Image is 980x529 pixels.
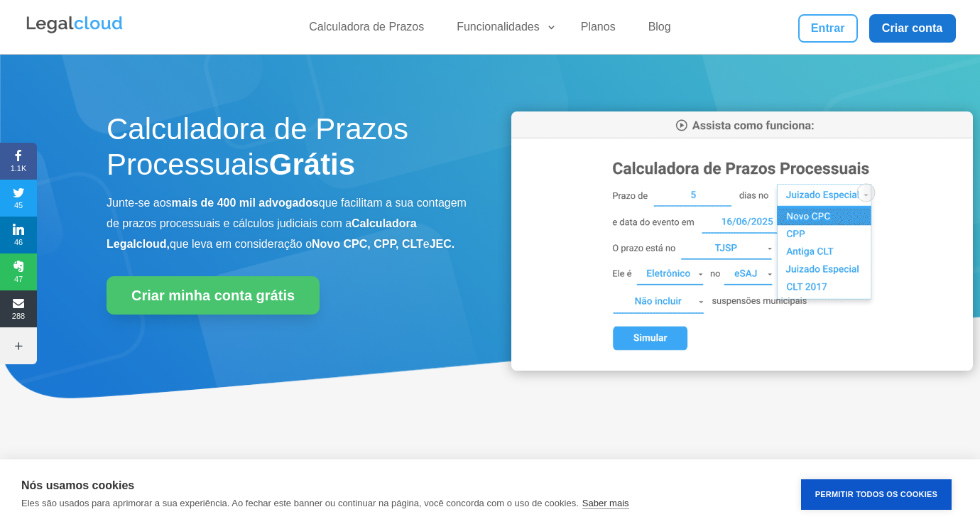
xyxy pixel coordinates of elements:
[448,20,557,40] a: Funcionalidades
[25,14,124,36] img: Legalcloud Logo
[25,26,124,38] a: Logo da Legalcloud
[21,479,134,491] strong: Nós usamos cookies
[107,276,320,315] a: Criar minha conta grátis
[511,111,973,371] img: Calculadora de Prazos Processuais da Legalcloud
[300,20,432,40] a: Calculadora de Prazos
[640,20,680,40] a: Blog
[572,20,624,40] a: Planos
[21,498,579,508] p: Eles são usados para aprimorar a sua experiência. Ao fechar este banner ou continuar na página, v...
[269,148,355,181] strong: Grátis
[798,14,858,43] a: Entrar
[107,217,417,250] b: Calculadora Legalcloud,
[869,14,956,43] a: Criar conta
[582,498,629,509] a: Saber mais
[312,238,423,250] b: Novo CPC, CPP, CLT
[172,197,319,209] b: mais de 400 mil advogados
[107,111,469,190] h1: Calculadora de Prazos Processuais
[107,193,469,254] p: Junte-se aos que facilitam a sua contagem de prazos processuais e cálculos judiciais com a que le...
[801,479,952,510] button: Permitir Todos os Cookies
[511,361,973,373] a: Calculadora de Prazos Processuais da Legalcloud
[430,238,455,250] b: JEC.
